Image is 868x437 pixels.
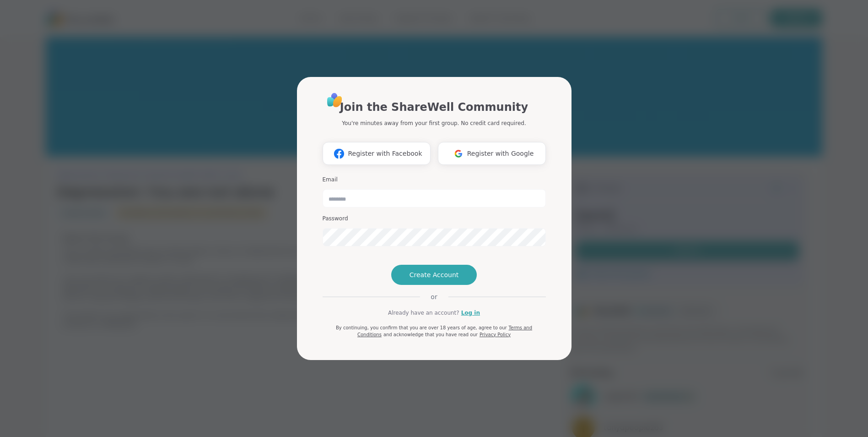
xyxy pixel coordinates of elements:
[388,309,459,317] span: Already have an account?
[323,215,546,223] h3: Password
[438,142,546,165] button: Register with Google
[410,270,459,279] span: Create Account
[391,265,477,285] button: Create Account
[342,119,526,127] p: You're minutes away from your first group. No credit card required.
[467,149,534,158] span: Register with Google
[461,309,480,317] a: Log in
[323,142,431,165] button: Register with Facebook
[323,176,546,184] h3: Email
[420,292,448,301] span: or
[340,99,528,115] h1: Join the ShareWell Community
[450,145,467,162] img: ShareWell Logomark
[383,332,478,337] span: and acknowledge that you have read our
[357,325,532,337] a: Terms and Conditions
[348,149,422,158] span: Register with Facebook
[480,332,511,337] a: Privacy Policy
[324,90,345,110] img: ShareWell Logo
[336,325,507,330] span: By continuing, you confirm that you are over 18 years of age, agree to our
[330,145,348,162] img: ShareWell Logomark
